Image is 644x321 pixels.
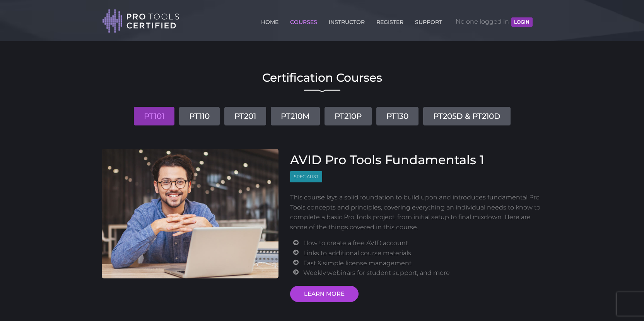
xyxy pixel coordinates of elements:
[303,238,542,248] li: How to create a free AVID account
[303,258,542,268] li: Fast & simple license management
[102,9,179,34] img: Pro Tools Certified Logo
[290,171,322,182] span: Specialist
[456,10,532,33] span: No one logged in
[290,192,543,232] p: This course lays a solid foundation to build upon and introduces fundamental Pro Tools concepts a...
[288,14,319,27] a: COURSES
[423,107,511,125] a: PT205D & PT210D
[290,286,359,302] a: LEARN MORE
[102,149,279,278] img: AVID Pro Tools Fundamentals 1 Course
[102,72,543,84] h2: Certification Courses
[325,107,372,125] a: PT210P
[303,268,542,278] li: Weekly webinars for student support, and more
[134,107,174,125] a: PT101
[290,153,543,167] h3: AVID Pro Tools Fundamentals 1
[413,14,444,27] a: SUPPORT
[374,14,405,27] a: REGISTER
[224,107,266,125] a: PT201
[327,14,367,27] a: INSTRUCTOR
[511,17,532,27] button: LOGIN
[259,14,280,27] a: HOME
[303,248,542,258] li: Links to additional course materials
[304,89,340,93] img: decorative line
[179,107,220,125] a: PT110
[271,107,320,125] a: PT210M
[376,107,419,125] a: PT130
